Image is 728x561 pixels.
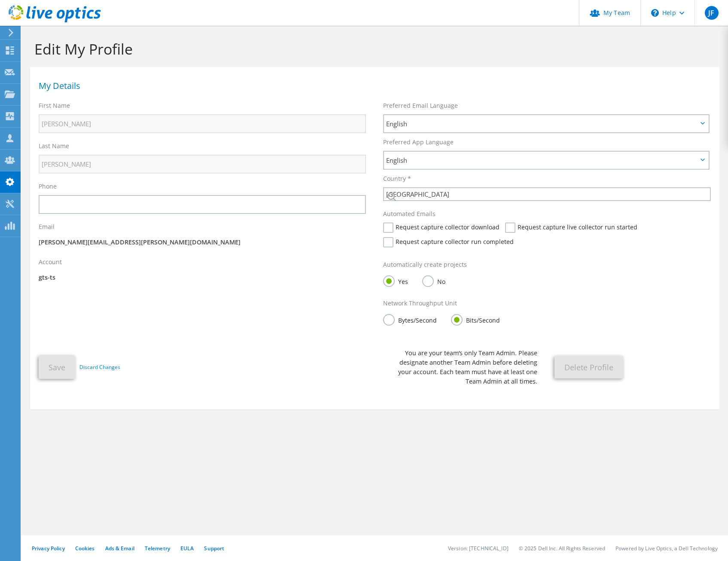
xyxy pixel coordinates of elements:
[505,223,637,233] label: Request capture live collector run started
[383,314,437,325] label: Bytes/Second
[383,174,411,183] label: Country *
[39,101,70,110] label: First Name
[39,223,55,231] label: Email
[39,238,366,247] p: [PERSON_NAME][EMAIL_ADDRESS][PERSON_NAME][DOMAIN_NAME]
[448,545,509,552] li: Version: [TECHNICAL_ID]
[386,119,698,129] span: English
[383,275,408,286] label: Yes
[39,142,69,150] label: Last Name
[39,82,707,90] h1: My Details
[386,155,698,165] span: English
[32,545,65,552] a: Privacy Policy
[75,545,95,552] a: Cookies
[451,314,500,325] label: Bits/Second
[519,545,605,552] li: © 2025 Dell Inc. All Rights Reserved
[422,275,445,286] label: No
[615,545,718,552] li: Powered by Live Optics, a Dell Technology
[383,101,458,110] label: Preferred Email Language
[39,273,366,282] p: gts-ts
[39,356,75,379] button: Save
[651,9,659,17] svg: \n
[705,6,719,20] span: JF
[383,299,457,308] label: Network Throughput Unit
[39,182,57,191] label: Phone
[383,237,514,247] label: Request capture collector run completed
[383,210,436,218] label: Automated Emails
[39,258,62,266] label: Account
[180,545,194,552] a: EULA
[145,545,170,552] a: Telemetry
[383,138,454,146] label: Preferred App Language
[383,223,500,233] label: Request capture collector download
[390,348,538,386] p: You are your team’s only Team Admin. Please designate another Team Admin before deleting your acc...
[554,356,623,378] a: Delete Profile
[383,260,467,269] label: Automatically create projects
[204,545,224,552] a: Support
[34,40,711,58] h1: Edit My Profile
[105,545,134,552] a: Ads & Email
[79,363,120,372] a: Discard Changes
